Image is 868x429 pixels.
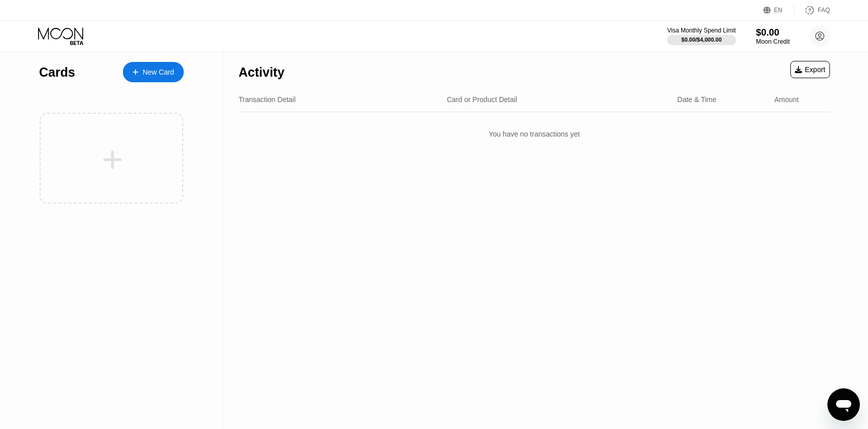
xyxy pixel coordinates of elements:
[794,5,830,15] div: FAQ
[667,27,736,34] div: Visa Monthly Spend Limit
[681,37,722,43] div: $0.00 / $4,000.00
[763,5,794,15] div: EN
[239,95,295,104] div: Transaction Detail
[677,95,716,104] div: Date & Time
[239,65,284,80] div: Activity
[775,95,799,104] div: Amount
[818,7,830,14] div: FAQ
[123,62,184,82] div: New Card
[756,27,790,45] div: $0.00Moon Credit
[239,120,830,148] div: You have no transactions yet
[827,388,860,421] iframe: Button to launch messaging window
[756,38,790,45] div: Moon Credit
[790,61,830,78] div: Export
[774,7,783,14] div: EN
[143,68,174,77] div: New Card
[39,65,75,80] div: Cards
[756,27,790,38] div: $0.00
[795,65,825,74] div: Export
[447,95,517,104] div: Card or Product Detail
[667,27,736,45] div: Visa Monthly Spend Limit$0.00/$4,000.00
